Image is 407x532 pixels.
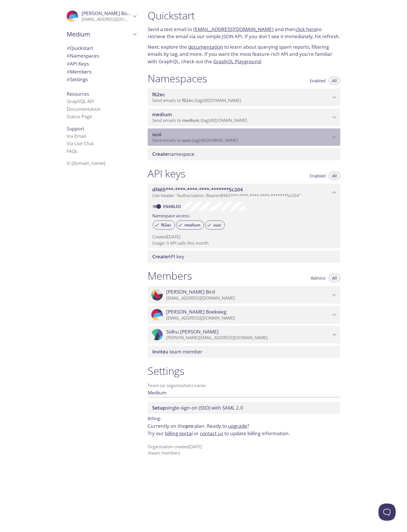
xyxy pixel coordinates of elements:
div: Members [62,68,141,76]
span: # [67,52,70,59]
p: Created [DATE] [152,234,336,240]
span: Support [67,126,84,132]
div: Richard Boekweg [62,7,141,26]
span: susi [210,222,225,228]
div: f62ec namespace [148,89,340,106]
span: medium [152,111,172,118]
span: Invite [152,348,166,355]
span: a team member [152,348,202,355]
p: Usage: 0 API calls this month [152,240,336,246]
span: namespace [152,151,194,157]
div: Invite a team member [148,346,340,358]
a: contact us [200,430,223,437]
span: susi [152,131,161,138]
div: medium namespace [148,109,340,126]
h1: API keys [148,167,186,180]
span: API key [152,253,184,260]
p: [EMAIL_ADDRESS][DOMAIN_NAME] [82,17,131,22]
button: All [329,171,340,180]
div: Medium [62,27,141,42]
a: billing portal [165,430,193,437]
span: Resources [67,91,89,97]
div: Team Settings [62,75,141,83]
div: Jeffrey Bird [148,286,340,304]
span: [PERSON_NAME] Bird [166,289,215,295]
span: Create [152,253,168,260]
span: pro [185,423,193,429]
div: Create API Key [148,251,340,263]
span: susi [182,137,190,143]
span: # [67,60,70,67]
a: FAQ [67,148,78,154]
p: Next: explore the to learn about querying spam reports, filtering emails by tag, and more. If you... [148,43,340,65]
div: Richard Boekweg [148,306,340,324]
a: Documentation [67,106,101,112]
button: All [329,76,340,85]
button: Admins [307,274,329,282]
label: Team (or organization) name: [148,383,207,388]
div: Create namespace [148,148,340,160]
span: [PERSON_NAME] Boekweg [82,10,142,17]
button: Enabled [306,171,329,180]
div: susi [205,220,225,230]
p: [EMAIL_ADDRESS][DOMAIN_NAME] [166,315,331,321]
span: Quickstart [67,45,93,51]
span: # [67,68,70,75]
div: susi namespace [148,128,340,146]
h1: Settings [148,365,340,377]
div: Setup SSO [148,402,340,414]
span: Send emails to . {tag} @[DOMAIN_NAME] [152,117,247,123]
div: Sidhu Alluri [148,326,340,343]
span: [PERSON_NAME] Boekweg [166,309,226,315]
label: Namespace access: [152,211,190,219]
div: medium [176,220,204,230]
a: GraphQL API [67,98,94,105]
span: f62ec [182,97,193,103]
div: f62ec [153,220,175,230]
span: # [67,45,70,51]
a: upgrade [228,423,247,429]
a: click here [296,26,317,32]
span: Ready to ? [207,423,249,429]
span: Send emails to . {tag} @[DOMAIN_NAME] [152,97,241,103]
span: Members [67,68,91,75]
span: Sidhu [PERSON_NAME] [166,329,219,335]
a: GraphQL Playground [213,58,261,65]
button: All [329,274,340,282]
div: Namespaces [62,52,141,60]
p: Billing: [148,414,340,422]
span: Namespaces [67,52,99,59]
h1: Quickstart [148,9,340,22]
div: Quickstart [62,44,141,52]
p: Currently on the plan. [148,422,340,437]
p: Send a test email to and then to retrieve the email via our simple JSON API. If you don't see it ... [148,26,340,40]
span: f62ec [152,91,165,98]
a: Via Live Chat [67,140,94,147]
a: [EMAIL_ADDRESS][DOMAIN_NAME] [193,26,274,32]
p: [PERSON_NAME][EMAIL_ADDRESS][DOMAIN_NAME] [166,335,331,341]
span: single-sign-on (SSO) with SAML 2.0 [152,404,243,411]
span: f62ec [158,222,175,228]
button: Enabled [306,76,329,85]
span: Send emails to . {tag} @[DOMAIN_NAME] [152,137,238,143]
a: Via Email [67,133,86,139]
span: API Keys [67,60,89,67]
span: © [DOMAIN_NAME] [67,160,105,166]
h1: Members [148,269,192,282]
span: medium [182,117,199,123]
span: Setup [152,404,166,411]
span: Settings [67,76,88,83]
div: API Keys [62,60,141,68]
a: documentation [188,44,223,50]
